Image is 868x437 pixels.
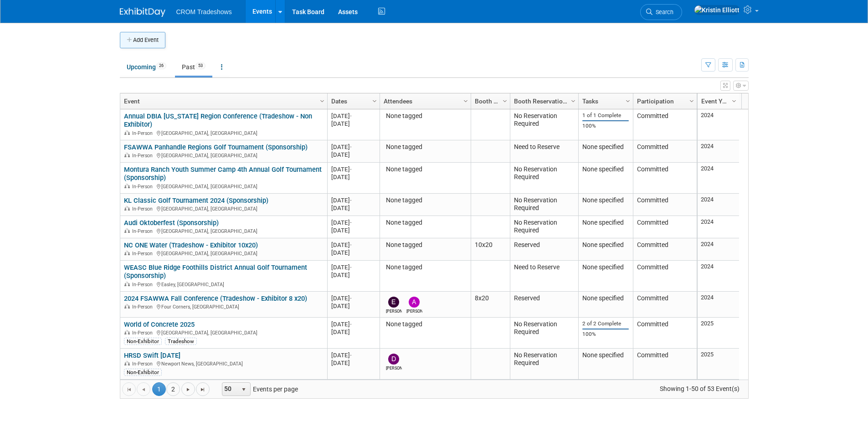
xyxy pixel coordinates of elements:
div: Four Corners, [GEOGRAPHIC_DATA] [124,303,323,310]
a: Column Settings [623,93,633,107]
span: - [350,219,352,226]
span: - [350,264,352,271]
img: In-Person Event [124,304,130,308]
div: None specified [582,241,629,249]
td: Committed [633,318,697,349]
div: None tagged [384,320,467,329]
td: 2025 [698,349,739,380]
td: Need to Reserve [510,261,578,292]
span: - [350,352,352,359]
div: [DATE] [331,302,375,310]
td: 2024 [698,216,739,238]
img: In-Person Event [124,206,130,211]
div: 1 of 1 Complete [582,112,629,119]
a: Event [124,93,321,109]
a: KL Classic Golf Tournament 2024 (Sponsorship) [124,196,268,205]
div: [GEOGRAPHIC_DATA], [GEOGRAPHIC_DATA] [124,129,323,137]
td: Committed [633,109,697,140]
td: No Reservation Required [510,349,578,380]
td: 8x20 [471,292,510,318]
a: Booth Size [475,93,504,109]
span: 53 [195,62,205,69]
a: Column Settings [500,93,510,107]
span: select [240,386,247,393]
span: Go to the next page [185,386,192,393]
div: [DATE] [331,320,375,328]
div: None specified [582,294,629,303]
span: CROM Tradeshows [176,8,232,15]
div: Alexander Ciasca [406,308,422,314]
span: Events per page [210,382,307,396]
div: [GEOGRAPHIC_DATA], [GEOGRAPHIC_DATA] [124,182,323,190]
a: 2024 FSAWWA Fall Conference (Tradeshow - Exhibitor 8 x20) [124,294,307,303]
div: [GEOGRAPHIC_DATA], [GEOGRAPHIC_DATA] [124,227,323,235]
div: [DATE] [331,112,375,120]
a: Event Year [701,93,733,109]
span: Column Settings [501,98,508,105]
a: Column Settings [317,93,327,107]
div: [DATE] [331,143,375,151]
span: - [350,166,352,173]
div: None tagged [384,263,467,272]
div: Emily Williams [386,308,402,314]
td: Committed [633,163,697,194]
div: [GEOGRAPHIC_DATA], [GEOGRAPHIC_DATA] [124,205,323,212]
td: 2024 [698,163,739,194]
a: NC ONE Water (Tradeshow - Exhibitor 10x20) [124,241,258,249]
div: None specified [582,165,629,174]
div: [DATE] [331,271,375,279]
span: Column Settings [624,98,632,105]
a: Montura Ranch Youth Summer Camp 4th Annual Golf Tournament (Sponsorship) [124,165,322,182]
a: Participation [637,93,691,109]
a: Go to the next page [181,382,195,396]
span: - [350,197,352,204]
div: None specified [582,219,629,227]
div: [DATE] [331,294,375,302]
span: - [350,113,352,119]
span: Go to the previous page [140,386,147,393]
div: [DATE] [331,263,375,271]
a: Go to the first page [122,382,136,396]
span: 26 [156,62,166,69]
a: WEASC Blue Ridge Foothills District Annual Golf Tournament (Sponsorship) [124,263,307,280]
td: 2024 [698,238,739,261]
td: Committed [633,261,697,292]
span: Column Settings [688,98,695,105]
img: In-Person Event [124,330,130,334]
div: [GEOGRAPHIC_DATA], [GEOGRAPHIC_DATA] [124,151,323,159]
img: In-Person Event [124,153,130,157]
img: Emily Williams [388,297,399,308]
div: None specified [582,263,629,272]
div: [DATE] [331,249,375,257]
a: Column Settings [687,93,697,107]
span: In-Person [132,361,155,367]
img: In-Person Event [124,251,130,255]
span: Go to the first page [125,386,133,393]
a: Upcoming26 [120,58,173,76]
div: None specified [582,143,629,151]
td: 2025 [698,318,739,349]
div: None specified [582,196,629,205]
td: Need to Reserve [510,140,578,163]
span: - [350,242,352,248]
div: None tagged [384,112,467,120]
div: [DATE] [331,204,375,212]
span: In-Person [132,282,155,288]
td: No Reservation Required [510,318,578,349]
div: [DATE] [331,359,375,367]
span: In-Person [132,228,155,234]
td: No Reservation Required [510,109,578,140]
td: 2024 [698,109,739,140]
span: - [350,295,352,302]
a: Column Settings [461,93,471,107]
div: [DATE] [331,173,375,181]
div: 2 of 2 Complete [582,320,629,327]
span: In-Person [132,153,155,159]
span: Go to the last page [199,386,206,393]
div: [DATE] [331,196,375,204]
td: No Reservation Required [510,216,578,238]
span: In-Person [132,330,155,336]
span: In-Person [132,304,155,310]
div: [GEOGRAPHIC_DATA], [GEOGRAPHIC_DATA] [124,329,323,336]
td: 2024 [698,140,739,163]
